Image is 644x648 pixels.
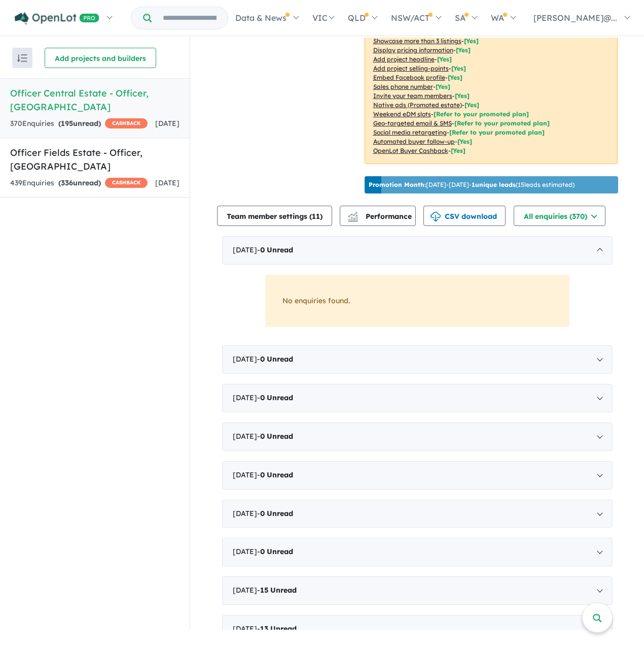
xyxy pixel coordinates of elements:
[260,245,265,254] span: 0
[260,354,265,364] span: 0
[270,624,297,633] span: Unread
[233,547,293,556] span: [DATE] -
[373,138,455,145] u: Automated buyer follow-up
[423,206,506,226] button: CSV download
[233,586,297,595] span: [DATE] -
[437,55,452,63] span: [ Yes ]
[15,12,99,25] img: Openlot PRO Logo White
[464,37,479,45] span: [ Yes ]
[260,509,265,518] span: 0
[233,509,293,518] span: [DATE] -
[10,146,180,173] h5: Officer Fields Estate - Officer , [GEOGRAPHIC_DATA]
[369,181,426,188] b: Promotion Month:
[456,46,471,54] span: [ Yes ]
[267,354,293,364] span: Unread
[373,64,449,72] u: Add project selling-points
[61,178,73,187] span: 336
[434,110,529,118] span: [Refer to your promoted plan]
[533,13,617,23] span: [PERSON_NAME]@...
[373,74,445,81] u: Embed Facebook profile
[431,212,441,222] img: download icon
[373,119,452,127] u: Geo-targeted email & SMS
[348,212,357,217] img: line-chart.svg
[373,37,461,45] u: Showcase more than 3 listings
[369,180,575,189] p: [DATE] - [DATE] - ( 15 leads estimated)
[233,432,293,441] span: [DATE] -
[464,101,479,109] span: [Yes]
[451,64,466,72] span: [ Yes ]
[61,119,73,128] span: 195
[312,212,320,221] span: 11
[105,118,148,128] span: CASHBACK
[233,245,293,254] span: [DATE] -
[233,470,293,479] span: [DATE] -
[155,178,180,187] span: [DATE]
[365,1,618,164] p: Your project is only comparing to other top-performing projects in your area: - - - - - - - - - -...
[373,110,431,118] u: Weekend eDM slots
[267,432,293,441] span: Unread
[455,92,470,100] span: [ Yes ]
[514,206,605,226] button: All enquiries (370)
[260,624,268,633] span: 13
[451,147,466,154] span: [Yes]
[373,147,448,154] u: OpenLot Buyer Cashback
[260,470,265,479] span: 0
[436,83,450,90] span: [ Yes ]
[17,54,27,62] img: sort.svg
[233,624,297,633] span: [DATE] -
[58,119,101,128] strong: ( unread)
[349,212,412,221] span: Performance
[454,119,550,127] span: [Refer to your promoted plan]
[373,83,433,90] u: Sales phone number
[10,86,180,114] h5: Officer Central Estate - Officer , [GEOGRAPHIC_DATA]
[373,46,453,54] u: Display pricing information
[267,393,293,402] span: Unread
[105,178,148,188] span: CASHBACK
[448,74,462,81] span: [ Yes ]
[58,178,101,187] strong: ( unread)
[10,118,148,130] div: 370 Enquir ies
[340,206,416,226] button: Performance
[260,393,265,402] span: 0
[260,432,265,441] span: 0
[267,509,293,518] span: Unread
[233,354,293,364] span: [DATE] -
[233,393,293,402] span: [DATE] -
[472,181,516,188] b: 1 unique leads
[457,138,472,145] span: [Yes]
[260,547,265,556] span: 0
[267,470,293,479] span: Unread
[373,101,462,109] u: Native ads (Promoted estate)
[348,215,358,221] img: bar-chart.svg
[449,128,545,136] span: [Refer to your promoted plan]
[155,119,180,128] span: [DATE]
[267,245,293,254] span: Unread
[373,55,435,63] u: Add project headline
[260,586,268,595] span: 15
[373,92,452,100] u: Invite your team members
[265,275,569,328] div: No enquiries found.
[270,586,297,595] span: Unread
[217,206,332,226] button: Team member settings (11)
[45,48,156,68] button: Add projects and builders
[267,547,293,556] span: Unread
[373,128,447,136] u: Social media retargeting
[10,177,148,189] div: 439 Enquir ies
[154,7,226,29] input: Try estate name, suburb, builder or developer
